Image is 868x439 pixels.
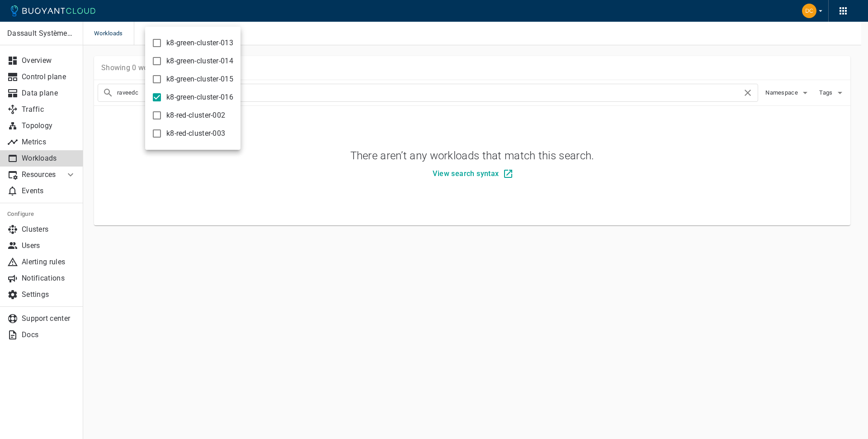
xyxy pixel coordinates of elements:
[166,75,233,84] span: k8-green-cluster-015
[166,111,225,120] span: k8-red-cluster-002
[166,38,233,48] span: k8-green-cluster-013
[166,57,233,66] span: k8-green-cluster-014
[166,93,233,102] span: k8-green-cluster-016
[166,129,225,138] span: k8-red-cluster-003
